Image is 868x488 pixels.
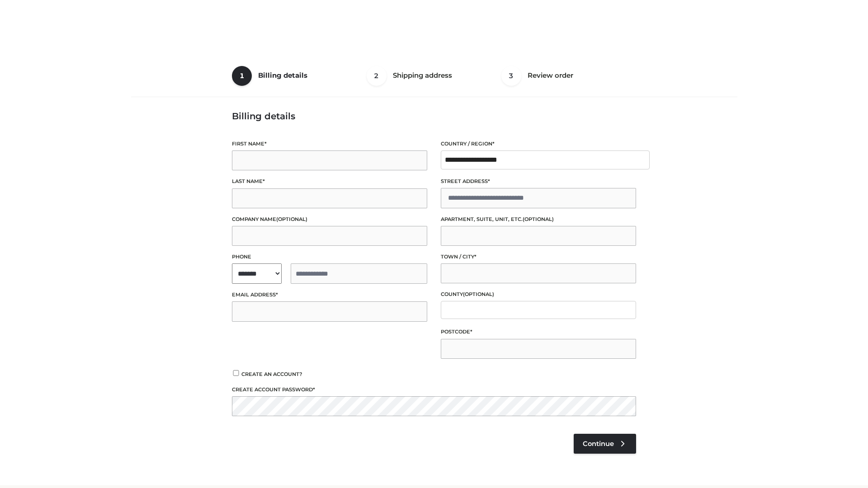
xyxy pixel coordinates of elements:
label: Street address [441,177,636,186]
span: Create an account? [241,371,302,377]
label: Last name [232,177,427,186]
h3: Billing details [232,111,636,122]
label: Create account password [232,385,636,394]
span: Continue [583,440,614,448]
span: 3 [501,66,521,86]
span: Shipping address [393,71,452,80]
span: 1 [232,66,252,86]
label: Town / City [441,253,636,261]
span: Billing details [258,71,307,80]
label: Phone [232,253,427,261]
label: County [441,290,636,299]
label: Apartment, suite, unit, etc. [441,215,636,224]
label: Postcode [441,328,636,336]
span: Review order [528,71,573,80]
span: (optional) [523,216,554,222]
label: Country / Region [441,140,636,148]
label: Company name [232,215,427,224]
span: (optional) [276,216,307,222]
span: 2 [367,66,387,86]
span: (optional) [463,291,494,297]
label: Email address [232,291,427,299]
a: Continue [574,434,636,454]
label: First name [232,140,427,148]
input: Create an account? [232,370,240,376]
